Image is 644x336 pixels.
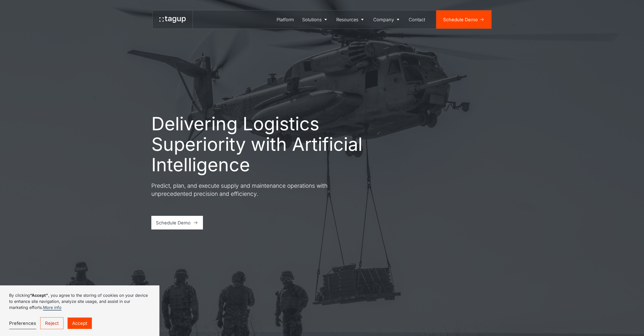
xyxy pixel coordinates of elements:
a: Schedule Demo [436,10,491,29]
div: Platform [277,16,294,23]
a: Accept [68,318,92,329]
div: Contact [409,16,425,23]
div: Solutions [302,16,322,23]
div: Schedule Demo [443,16,478,23]
a: More info [43,305,61,310]
div: Resources [336,16,358,23]
p: By clicking , you agree to the storing of cookies on your device to enhance site navigation, anal... [9,292,150,310]
a: Company [369,10,405,29]
strong: “Accept” [30,293,48,298]
a: Contact [405,10,429,29]
a: Reject [40,317,64,329]
a: Resources [333,10,369,29]
a: Schedule Demo [151,216,203,229]
p: Predict, plan, and execute supply and maintenance operations with unprecedented precision and eff... [151,182,334,198]
h1: Delivering Logistics Superiority with Artificial Intelligence [151,113,364,175]
a: Preferences [9,318,36,329]
div: Company [373,16,394,23]
div: Schedule Demo [156,219,191,226]
a: Solutions [298,10,333,29]
a: Platform [273,10,298,29]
